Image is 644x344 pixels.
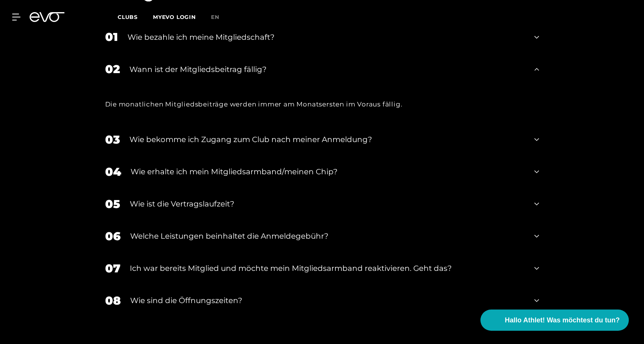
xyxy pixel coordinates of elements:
div: 03 [105,131,120,148]
button: Hallo Athlet! Was möchtest du tun? [480,310,629,331]
a: en [211,13,228,22]
div: Wie bekomme ich Zugang zum Club nach meiner Anmeldung? [129,134,525,145]
div: 07 [105,260,120,277]
div: 08 [105,292,121,309]
div: Welche Leistungen beinhaltet die Anmeldegebühr? [130,230,525,242]
span: en [211,14,219,20]
div: 05 [105,195,120,213]
div: Wie bezahle ich meine Mitgliedschaft? [128,31,525,43]
div: Wie erhalte ich mein Mitgliedsarmband/meinen Chip? [131,166,525,177]
span: Clubs [118,14,138,20]
div: Die monatlichen Mitgliedsbeiträge werden immer am Monatsersten im Voraus fällig. [105,98,539,110]
span: Hallo Athlet! Was möchtest du tun? [505,315,620,325]
div: 06 [105,228,121,245]
div: Ich war bereits Mitglied und möchte mein Mitgliedsarmband reaktivieren. Geht das? [130,263,525,274]
div: Wie sind die Öffnungszeiten? [130,295,525,306]
div: Wie ist die Vertragslaufzeit? [130,198,525,210]
div: 01 [105,28,118,45]
div: Wann ist der Mitgliedsbeitrag fällig? [129,64,525,75]
a: Clubs [118,13,153,20]
a: MYEVO LOGIN [153,14,196,20]
div: 04 [105,163,121,180]
div: 02 [105,61,120,78]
